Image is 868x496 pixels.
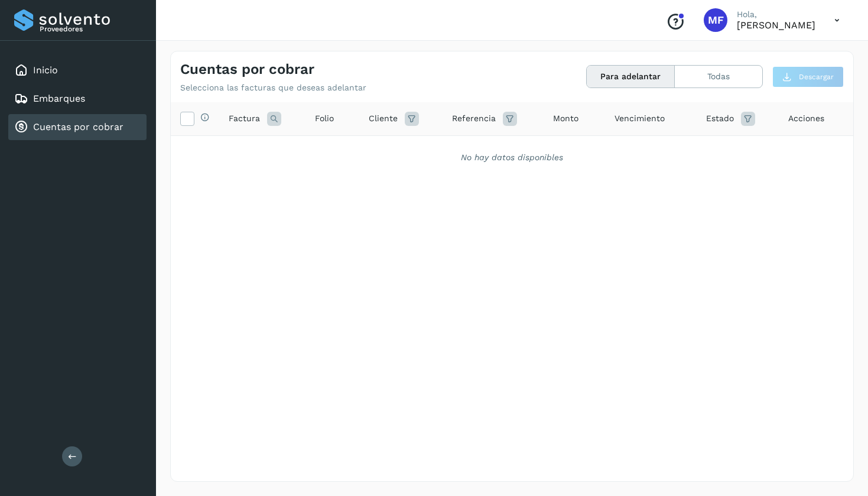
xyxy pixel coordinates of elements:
h4: Cuentas por cobrar [180,61,314,78]
span: Referencia [452,112,496,125]
span: Cliente [369,112,398,125]
button: Descargar [772,66,844,87]
div: Inicio [8,57,147,83]
span: Vencimiento [615,112,665,125]
span: Estado [706,112,734,125]
button: Todas [675,66,762,87]
span: Monto [553,112,578,125]
a: Inicio [33,64,58,76]
span: Folio [315,112,334,125]
span: Acciones [788,112,824,125]
span: Descargar [799,72,834,82]
a: Embarques [33,93,85,104]
p: MONICA FONTES CHAVEZ [737,20,815,31]
a: Cuentas por cobrar [33,121,123,132]
div: Cuentas por cobrar [8,114,147,140]
div: Embarques [8,86,147,112]
p: Selecciona las facturas que deseas adelantar [180,83,366,93]
div: No hay datos disponibles [186,151,838,164]
span: Factura [229,112,260,125]
p: Proveedores [40,25,142,33]
button: Para adelantar [587,66,675,87]
p: Hola, [737,9,815,20]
